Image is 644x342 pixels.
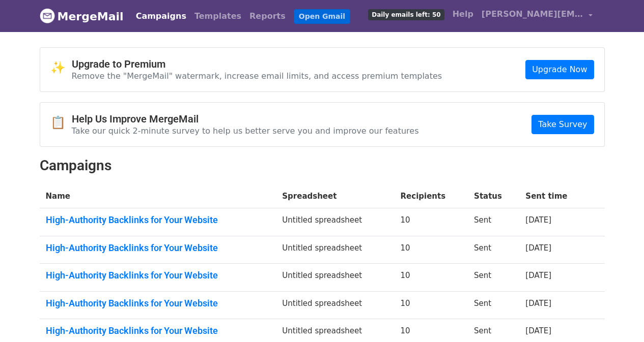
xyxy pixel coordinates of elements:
td: 10 [395,208,468,236]
td: Untitled spreadsheet [276,264,394,292]
td: Sent [468,236,519,264]
a: Help [449,4,478,24]
a: Take Survey [531,115,594,134]
span: 📋 [50,115,72,130]
td: Untitled spreadsheet [276,291,394,319]
td: Sent [468,291,519,319]
a: [PERSON_NAME][EMAIL_ADDRESS][DOMAIN_NAME] [478,4,597,28]
td: Sent [468,208,519,236]
img: MergeMail logo [40,8,55,23]
a: High-Authority Backlinks for Your Website [46,214,270,226]
td: 10 [395,236,468,264]
a: [DATE] [525,299,551,308]
iframe: Chat Widget [593,293,644,342]
td: 10 [395,264,468,292]
h2: Campaigns [40,157,605,174]
a: Reports [245,6,290,26]
td: Sent [468,264,519,292]
span: [PERSON_NAME][EMAIL_ADDRESS][DOMAIN_NAME] [482,8,583,20]
h4: Upgrade to Premium [72,58,442,70]
th: Name [40,184,276,208]
a: High-Authority Backlinks for Your Website [46,242,270,254]
a: MergeMail [40,6,124,27]
th: Status [468,184,519,208]
a: Templates [190,6,245,26]
span: Daily emails left: 50 [368,9,444,20]
td: Untitled spreadsheet [276,236,394,264]
th: Sent time [519,184,589,208]
p: Remove the "MergeMail" watermark, increase email limits, and access premium templates [72,71,442,81]
a: Upgrade Now [525,60,594,79]
th: Spreadsheet [276,184,394,208]
p: Take our quick 2-minute survey to help us better serve you and improve our features [72,126,419,136]
a: Campaigns [132,6,190,26]
a: High-Authority Backlinks for Your Website [46,325,270,336]
a: High-Authority Backlinks for Your Website [46,298,270,309]
th: Recipients [395,184,468,208]
a: High-Authority Backlinks for Your Website [46,270,270,281]
a: [DATE] [525,271,551,280]
a: Daily emails left: 50 [364,4,448,24]
td: Untitled spreadsheet [276,208,394,236]
a: [DATE] [525,326,551,335]
a: [DATE] [525,243,551,253]
a: Open Gmail [294,9,350,24]
td: 10 [395,291,468,319]
span: ✨ [50,60,72,75]
a: [DATE] [525,215,551,225]
h4: Help Us Improve MergeMail [72,113,419,125]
